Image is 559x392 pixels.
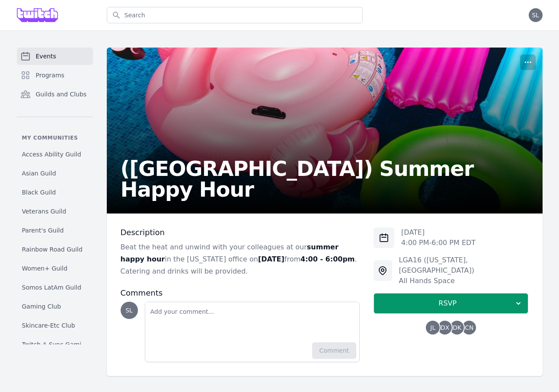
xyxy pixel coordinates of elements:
[17,318,93,333] a: Skincare-Etc Club
[36,90,87,99] span: Guilds and Clubs
[401,238,476,248] p: 4:00 PM - 6:00 PM EDT
[17,8,58,22] img: Grove
[300,255,355,263] strong: 4:00 - 6:00pm
[121,288,360,298] h3: Comments
[17,223,93,238] a: Parent's Guild
[36,52,56,61] span: Events
[441,325,449,331] span: DX
[121,227,360,238] h3: Description
[17,86,93,103] a: Guilds and Clubs
[22,283,81,292] span: Somos LatAm Guild
[312,342,357,359] button: Comment
[17,48,93,344] nav: Sidebar
[374,293,528,314] button: RSVP
[22,226,64,235] span: Parent's Guild
[22,321,75,330] span: Skincare-Etc Club
[399,255,529,276] div: LGA16 ([US_STATE], [GEOGRAPHIC_DATA])
[17,67,93,84] a: Programs
[430,325,435,331] span: JL
[22,340,88,349] span: Twitch A-Sync Gaming (TAG) Club
[107,7,363,23] input: Search
[258,255,284,263] strong: [DATE]
[121,158,529,200] h2: ([GEOGRAPHIC_DATA]) Summer Happy Hour
[22,245,83,254] span: Rainbow Road Guild
[17,337,93,352] a: Twitch A-Sync Gaming (TAG) Club
[121,243,339,263] strong: summer happy hour
[453,325,461,331] span: DK
[17,48,93,65] a: Events
[17,261,93,276] a: Women+ Guild
[17,134,93,141] p: My communities
[22,169,56,178] span: Asian Guild
[125,307,133,313] span: SL
[17,204,93,219] a: Veterans Guild
[36,71,64,80] span: Programs
[17,185,93,200] a: Black Guild
[17,147,93,162] a: Access Ability Guild
[529,8,543,22] button: SL
[121,241,360,277] p: Beat the heat and unwind with your colleagues at our in the [US_STATE] office on from . Catering ...
[17,299,93,314] a: Gaming Club
[22,264,67,273] span: Women+ Guild
[22,150,81,159] span: Access Ability Guild
[17,242,93,257] a: Rainbow Road Guild
[401,227,476,238] p: [DATE]
[465,325,473,331] span: CN
[22,207,67,216] span: Veterans Guild
[17,166,93,181] a: Asian Guild
[381,298,514,309] span: RSVP
[22,188,56,197] span: Black Guild
[22,302,61,311] span: Gaming Club
[532,12,539,18] span: SL
[17,280,93,295] a: Somos LatAm Guild
[399,276,529,286] div: All Hands Space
